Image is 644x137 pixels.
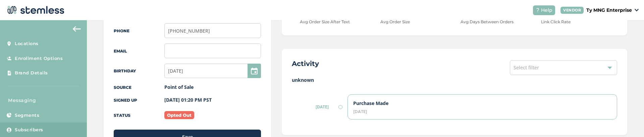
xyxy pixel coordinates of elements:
label: Avg Order Size [380,19,410,24]
iframe: Chat Widget [610,105,644,137]
label: Opted Out [164,111,194,119]
div: VENDOR [560,7,584,14]
label: unknown [292,76,617,83]
label: Point of Sale [164,84,194,90]
h2: Activity [292,59,319,68]
label: Birthday [114,68,136,73]
label: Link Click Rate [541,19,571,24]
img: icon-arrow-back-accent-c549486e.svg [73,26,81,32]
span: Subscribers [15,127,43,133]
span: Segments [15,112,39,119]
label: Avg Order Size After Text [300,19,350,24]
span: Brand Details [15,70,48,76]
span: Help [541,7,552,14]
input: MM/DD/YYYY [164,64,261,78]
span: Enrollment Options [15,55,63,62]
img: icon-help-white-03924b79.svg [536,8,540,12]
img: logo-dark-0685b13c.svg [5,3,64,17]
img: icon_down-arrow-small-66adaf34.svg [635,9,639,11]
div: [DATE] [353,109,611,114]
label: [DATE] [292,104,339,110]
label: [DATE] 01:20 PM PST [164,97,212,103]
label: Status [114,113,130,118]
label: Avg Days Between Orders [461,19,514,24]
label: Email [114,48,127,54]
span: Locations [15,40,39,47]
label: Phone [114,28,129,33]
label: Signed up [114,98,137,103]
label: Purchase Made [353,100,388,107]
label: Source [114,85,131,90]
p: Ty MNG Enterprise [586,7,632,14]
span: Select filter [514,64,539,71]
